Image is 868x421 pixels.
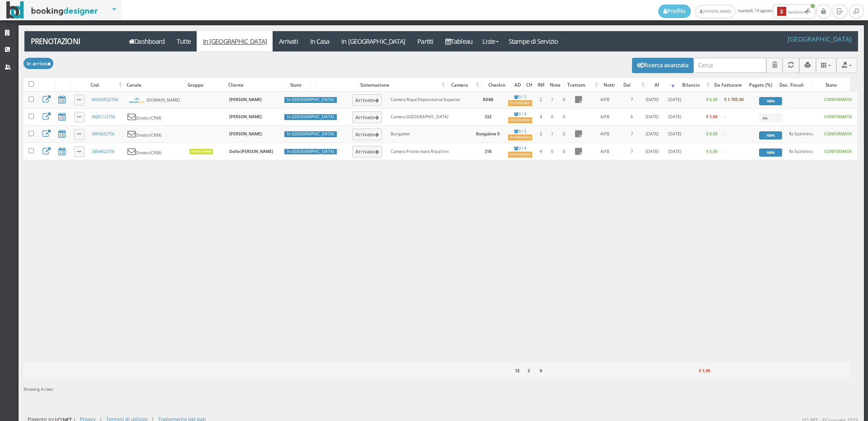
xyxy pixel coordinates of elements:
[640,92,664,109] td: [DATE]
[724,97,744,102] b: € 1.785,00
[127,97,146,104] img: bianchihotels.svg
[92,148,114,154] a: 38E46S2756
[693,58,766,73] input: Cerca
[191,149,212,153] b: Fronte Mare
[664,126,686,143] td: [DATE]
[524,79,534,91] div: CH
[824,131,852,137] b: CONFERMATA
[785,126,819,143] td: x Scontrino.
[483,97,493,102] b: RD68
[411,31,439,51] a: Partiti
[777,7,786,16] b: 3
[123,31,171,51] a: Dashboard
[587,109,623,126] td: AIFB
[197,31,273,51] a: In [GEOGRAPHIC_DATA]
[92,114,115,120] a: 4XJDCU2756
[824,97,852,102] b: CONFERMATA
[587,143,623,160] td: AIFB
[783,58,799,73] button: Aggiorna
[508,94,532,106] a: 0 / 3Incompleto
[352,111,382,123] button: Arrivato
[836,58,857,73] button: Export
[721,143,756,160] td: -
[387,92,471,109] td: Camera Royal Dependance Superior
[535,79,547,91] div: INF
[6,1,98,19] img: BookingDesigner.com
[812,79,849,91] div: Stato
[759,114,771,122] div: 0%
[558,92,571,109] td: 0
[623,92,640,109] td: 7
[92,131,114,137] a: 38F86X2756
[678,79,712,91] div: Bilancio
[721,126,756,143] td: -
[508,100,532,106] div: Incompleto
[558,126,571,143] td: 0
[485,148,491,154] b: 318
[124,126,185,143] td: Diretto (CRM)
[706,114,717,120] b: € 1,00
[226,79,282,91] div: Cliente
[540,368,542,374] b: 0
[664,143,686,160] td: [DATE]
[284,114,336,120] div: In [GEOGRAPHIC_DATA]
[482,79,512,91] div: Checkin
[640,126,664,143] td: [DATE]
[759,148,783,157] div: 100%
[24,31,118,51] a: Prenotazioni
[124,109,185,126] td: Diretto (CRM)
[508,128,532,140] a: 0 / 3Incompleto
[89,79,124,91] div: Cod.
[601,79,617,91] div: Notti
[759,131,783,139] div: 100%
[515,368,519,374] b: 12
[824,148,852,154] b: CONFERMATA
[785,143,819,160] td: x Scontrino.
[448,79,482,91] div: Camera
[759,97,783,105] div: 100%
[284,97,336,103] div: In [GEOGRAPHIC_DATA]
[503,31,564,51] a: Stampe di Servizio
[789,148,791,154] b: 1
[535,92,547,109] td: 2
[547,109,558,126] td: 0
[632,58,693,73] button: Ricerca avanzata
[508,145,532,157] a: 0 / 4Incompleto
[535,109,547,126] td: 4
[189,148,214,154] a: Fronte Mare
[476,131,500,137] b: Bungalow 5
[712,79,747,91] div: Da Fatturare
[24,58,53,69] button: In arrivo
[186,79,226,91] div: Gruppo
[229,131,262,137] b: [PERSON_NAME]
[283,79,310,91] div: Stato
[284,149,336,155] div: In [GEOGRAPHIC_DATA]
[587,92,623,109] td: AIFB
[535,126,547,143] td: 2
[721,109,756,126] td: -
[664,92,686,109] td: [DATE]
[124,92,185,109] td: [DOMAIN_NAME]
[229,97,262,102] b: [PERSON_NAME]
[508,134,532,140] div: Incompleto
[664,109,686,126] td: [DATE]
[352,129,382,140] button: Arrivato
[512,79,523,91] div: AD
[124,143,185,160] td: Diretto (CRM)
[304,31,335,51] a: In Casa
[125,79,185,91] div: Canale
[658,5,691,18] a: Profilo
[547,79,563,91] div: Note
[789,131,791,137] b: 1
[508,111,532,123] a: 0 / 4Incompleto
[618,79,647,91] div: Dal
[92,97,118,102] a: MSSGRQ2756
[359,79,447,91] div: Sistemazione
[706,148,717,154] b: € 0,00
[558,109,571,126] td: 0
[623,143,640,160] td: 7
[747,79,777,91] div: Pagato (%)
[508,152,532,157] div: Incompleto
[778,79,812,91] div: Doc. Fiscali
[547,143,558,160] td: 0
